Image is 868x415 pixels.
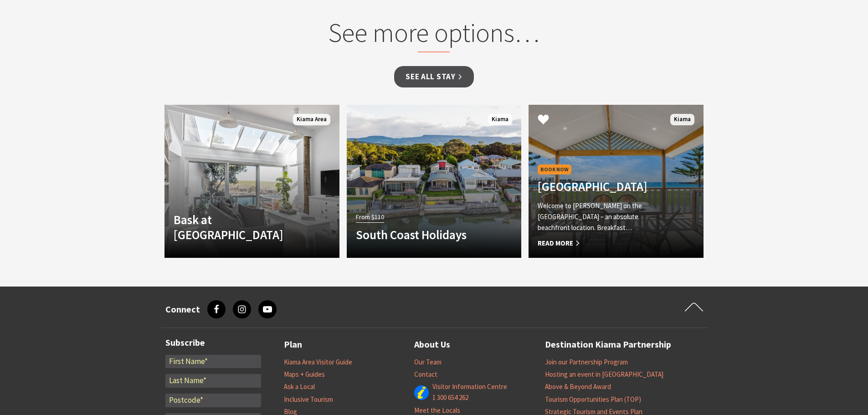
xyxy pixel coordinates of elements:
a: Tourism Opportunities Plan (TOP) [545,395,641,404]
a: 1 300 654 262 [432,393,468,402]
h4: [GEOGRAPHIC_DATA] [538,179,668,194]
span: Kiama Area [293,114,330,125]
a: Kiama Area Visitor Guide [284,358,352,367]
span: Kiama [488,114,512,125]
a: Meet the Locals [414,406,460,415]
input: Last Name* [165,374,261,388]
span: Read More [538,238,668,249]
p: Welcome to [PERSON_NAME] on the [GEOGRAPHIC_DATA] – an absolute beachfront location. Breakfast… [538,200,668,233]
a: About Us [414,337,450,352]
a: Above & Beyond Award [545,382,611,391]
a: Our Team [414,358,442,367]
h2: See more options… [260,17,608,52]
h4: South Coast Holidays [356,227,486,242]
a: Join our Partnership Program [545,358,628,367]
a: Another Image Used Bask at [GEOGRAPHIC_DATA] Kiama Area [164,105,339,258]
h3: Subscribe [165,337,261,348]
a: Maps + Guides [284,370,325,379]
a: Contact [414,370,437,379]
a: Destination Kiama Partnership [545,337,671,352]
span: Kiama [670,114,694,125]
span: Book Now [538,164,571,174]
a: Ask a Local [284,382,315,391]
h4: Bask at [GEOGRAPHIC_DATA] [174,212,304,242]
button: Click to Favourite Kendalls Beach Holiday Park [529,105,558,136]
span: From $110 [356,212,384,222]
a: Visitor Information Centre [432,382,507,391]
a: Hosting an event in [GEOGRAPHIC_DATA] [545,370,663,379]
a: Another Image Used From $110 South Coast Holidays Kiama [347,105,522,258]
input: First Name* [165,355,261,369]
a: See all Stay [394,66,473,87]
h3: Connect [165,304,200,315]
a: Book Now [GEOGRAPHIC_DATA] Welcome to [PERSON_NAME] on the [GEOGRAPHIC_DATA] – an absolute beachf... [529,105,704,258]
a: Plan [284,337,302,352]
a: Inclusive Tourism [284,395,333,404]
input: Postcode* [165,394,261,407]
